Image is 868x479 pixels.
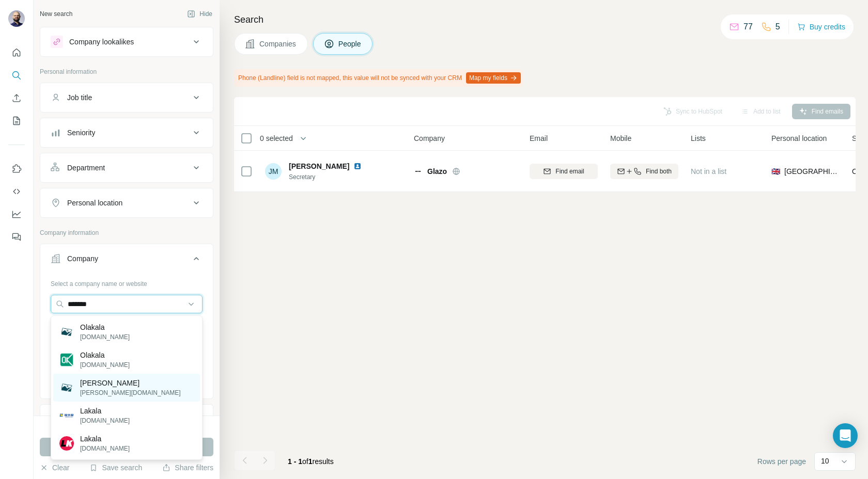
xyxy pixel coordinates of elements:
div: New search [40,9,72,19]
span: Personal location [771,133,827,143]
div: Open Intercom Messenger [833,423,858,448]
p: Company information [40,228,213,237]
span: Mobile [610,133,631,143]
button: Save search [89,462,142,473]
button: Find email [530,164,598,179]
span: [GEOGRAPHIC_DATA] [784,166,840,177]
span: 🇬🇧 [771,166,780,177]
p: Lakala [80,406,130,416]
span: 1 [308,457,313,466]
div: Company [67,253,98,264]
p: 5 [776,21,780,33]
img: Lakala [59,408,74,423]
img: Avatar [8,10,25,27]
button: Buy credits [797,20,845,34]
button: Enrich CSV [8,89,25,107]
button: Clear [40,462,69,473]
p: [PERSON_NAME] [80,378,181,388]
img: Olakala [59,353,74,367]
button: Personal location [40,190,213,215]
div: Seniority [67,127,95,138]
span: 1 - 1 [288,457,302,466]
img: Logo of Glazo [414,167,422,175]
span: results [288,457,334,466]
button: Seniority [40,120,213,145]
p: Olakala [80,350,130,360]
p: 10 [821,456,829,466]
span: Find both [646,167,672,176]
button: Department [40,155,213,180]
div: Personal location [67,198,122,208]
button: Dashboard [8,205,25,223]
div: Phone (Landline) field is not mapped, this value will not be synced with your CRM [234,69,523,87]
p: [DOMAIN_NAME] [80,360,130,370]
span: [PERSON_NAME] [289,161,349,171]
p: [PERSON_NAME][DOMAIN_NAME] [80,388,181,397]
div: Select a company name or website [51,275,203,289]
button: Company lookalikes [40,29,213,54]
div: Department [67,163,105,173]
span: 0 selected [260,133,293,143]
span: of [302,457,308,466]
button: Find both [610,164,678,179]
button: Quick start [8,43,25,62]
span: Find email [555,167,584,176]
button: Feedback [8,228,25,246]
p: Olakala [80,322,130,332]
p: 77 [743,21,753,33]
img: Ola kala [59,380,74,395]
div: JM [265,163,282,180]
p: [DOMAIN_NAME] [80,416,130,425]
button: Job title [40,85,213,110]
button: Hide [180,6,220,22]
button: Industry [40,407,213,432]
img: LinkedIn logo [353,162,362,170]
p: [DOMAIN_NAME] [80,444,130,453]
img: Olakala [59,325,74,339]
button: Use Surfe API [8,182,25,201]
span: Companies [259,39,297,49]
div: Job title [67,92,92,103]
button: Search [8,66,25,85]
span: Email [530,133,548,143]
h4: Search [234,12,856,27]
p: [DOMAIN_NAME] [80,332,130,342]
span: Company [414,133,445,143]
p: Lakala [80,434,130,444]
button: Map my fields [466,72,521,84]
div: Company lookalikes [69,37,134,47]
button: My lists [8,111,25,130]
p: Personal information [40,67,213,76]
button: Company [40,246,213,275]
span: People [338,39,362,49]
span: Glazo [427,166,447,177]
img: Lakala [59,436,74,451]
button: Use Surfe on LinkedIn [8,159,25,178]
button: Share filters [162,462,213,473]
span: Secretary [289,172,374,182]
span: Rows per page [757,456,806,467]
span: Not in a list [691,167,726,175]
span: Lists [691,133,706,143]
